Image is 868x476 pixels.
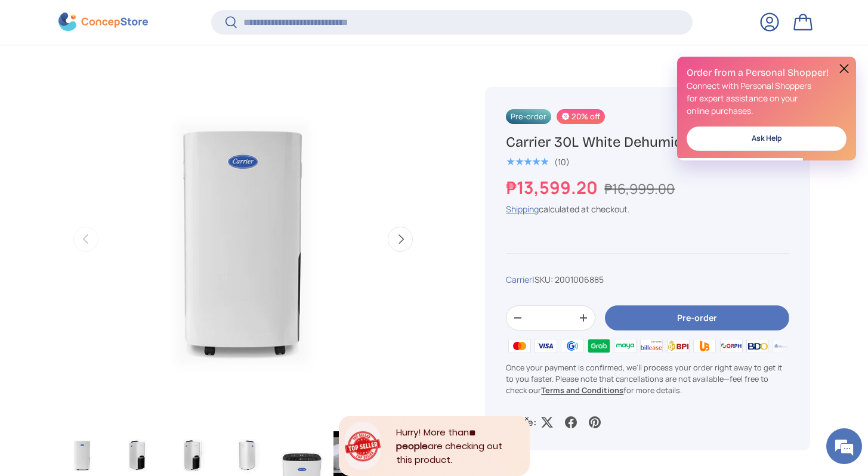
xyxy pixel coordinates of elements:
[585,337,611,355] img: grabpay
[605,305,789,331] button: Pre-order
[604,180,675,198] s: ₱16,999.00
[506,204,539,215] a: Shipping
[771,337,797,355] img: metrobank
[718,337,744,355] img: qrph
[665,337,691,355] img: bpi
[506,337,532,355] img: master
[196,6,224,35] div: Minimize live chat window
[506,203,789,216] div: calculated at checkout.
[69,150,165,271] span: We're online!
[506,362,789,397] p: Once your payment is confirmed, we'll process your order right away to get it to you faster. Plea...
[535,274,553,286] span: SKU:
[541,385,623,396] a: Terms and Conditions
[554,157,570,166] div: (10)
[559,337,585,355] img: gcash
[506,154,570,168] a: 5.0 out of 5.0 stars (10)
[58,13,148,32] img: ConcepStore
[612,337,638,355] img: maya
[555,274,604,286] span: 2001006885
[687,126,847,151] a: Ask Help
[533,337,559,355] img: visa
[506,274,532,286] a: Carrier
[687,66,847,79] h2: Order from a Personal Shopper!
[557,109,605,124] span: 20% off
[745,337,771,355] img: bdo
[62,67,200,82] div: Chat with us now
[532,274,604,286] span: |
[506,157,548,168] div: 5.0 out of 5.0 stars
[524,416,530,422] div: Close
[506,176,601,199] strong: ₱13,599.20
[506,133,789,152] h1: Carrier 30L White Dehumidifier
[687,79,847,117] p: Connect with Personal Shoppers for expert assistance on your online purchases.
[638,337,665,355] img: billease
[506,109,551,124] span: Pre-order
[691,337,718,355] img: ubp
[6,326,227,367] textarea: Type your message and hit 'Enter'
[506,156,548,168] span: ★★★★★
